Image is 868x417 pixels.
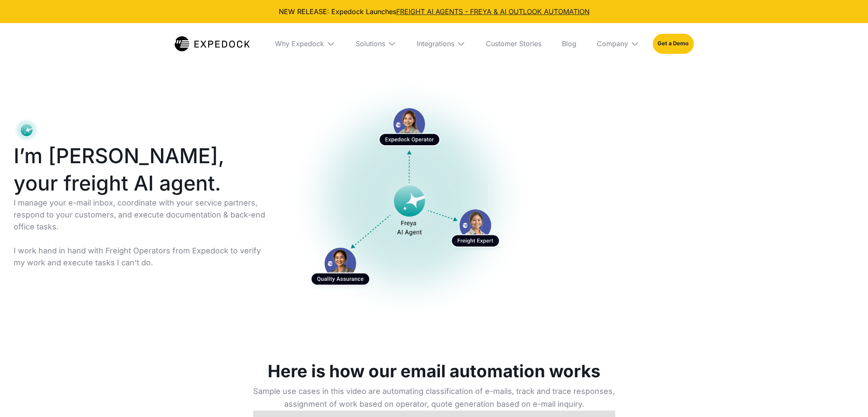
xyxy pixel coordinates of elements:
[479,23,548,64] a: Customer Stories
[356,39,385,48] div: Solutions
[410,23,472,64] div: Integrations
[653,34,693,53] a: Get a Demo
[14,142,272,197] h1: I’m [PERSON_NAME], your freight AI agent.
[253,385,615,411] p: Sample use cases in this video are automating classification of e-mails, track and trace response...
[275,39,324,48] div: Why Expedock
[268,361,600,382] h1: Here is how our email automation works
[268,23,342,64] div: Why Expedock
[14,197,272,269] p: I manage your e-mail inbox, coordinate with your service partners, respond to your customers, and...
[555,23,583,64] a: Blog
[396,7,590,16] a: FREIGHT AI AGENTS - FREYA & AI OUTLOOK AUTOMATION
[349,23,403,64] div: Solutions
[286,75,533,322] a: open lightbox
[590,23,646,64] div: Company
[7,7,861,16] div: NEW RELEASE: Expedock Launches
[417,39,454,48] div: Integrations
[597,39,628,48] div: Company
